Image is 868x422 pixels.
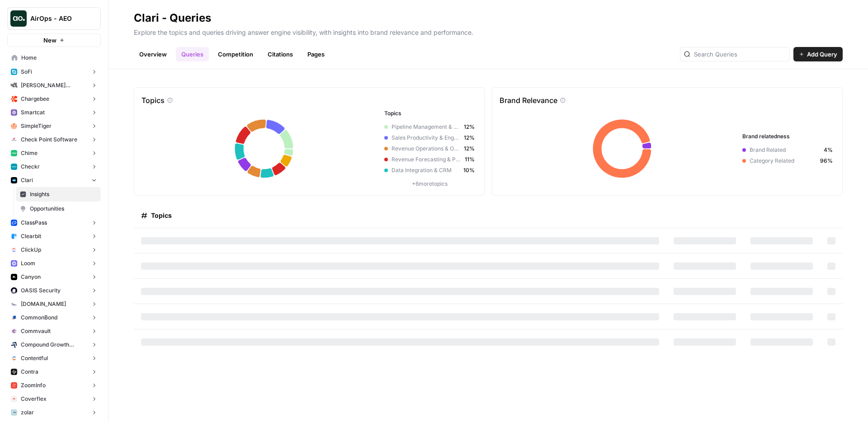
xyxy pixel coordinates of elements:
[262,47,298,61] a: Citations
[16,202,101,216] a: Opportunities
[392,145,460,153] span: Revenue Operations & Orchestration
[7,324,101,338] button: Commvault
[384,180,475,188] p: + 6 more topics
[176,47,209,61] a: Queries
[21,81,87,89] span: [PERSON_NAME] [PERSON_NAME] at Work
[11,220,17,226] img: z4c86av58qw027qbtb91h24iuhub
[7,365,101,379] button: Contra
[21,327,51,335] span: Commvault
[7,51,101,65] a: Home
[7,311,101,324] button: CommonBond
[464,123,475,131] span: 12%
[465,155,475,164] span: 11%
[16,187,101,202] a: Insights
[11,355,17,361] img: 2ud796hvc3gw7qwjscn75txc5abr
[21,232,41,240] span: Clearbit
[21,286,61,295] span: OASIS Security
[500,95,557,106] p: Brand Relevance
[694,50,786,59] input: Search Queries
[21,381,46,389] span: ZoomInfo
[134,47,172,61] a: Overview
[21,136,77,144] span: Check Point Software
[11,109,17,116] img: rkye1xl29jr3pw1t320t03wecljb
[11,136,17,143] img: gddfodh0ack4ddcgj10xzwv4nyos
[21,408,34,417] span: zolar
[392,166,460,174] span: Data Integration & CRM
[11,314,17,321] img: glq0fklpdxbalhn7i6kvfbbvs11n
[11,342,17,348] img: kaevn8smg0ztd3bicv5o6c24vmo8
[151,211,172,220] span: Topics
[750,157,816,165] span: Category Related
[7,257,101,270] button: Loom
[21,176,33,184] span: Clari
[11,150,17,156] img: mhv33baw7plipcpp00rsngv1nu95
[134,11,211,25] div: Clari - Queries
[21,54,97,62] span: Home
[11,274,17,280] img: 0idox3onazaeuxox2jono9vm549w
[43,36,57,45] span: New
[11,82,17,89] img: m87i3pytwzu9d7629hz0batfjj1p
[384,109,475,117] h3: Topics
[302,47,330,61] a: Pages
[21,219,47,227] span: ClassPass
[21,163,40,171] span: Checkr
[11,69,17,75] img: apu0vsiwfa15xu8z64806eursjsk
[7,243,101,257] button: ClickUp
[11,177,17,183] img: h6qlr8a97mop4asab8l5qtldq2wv
[212,47,259,61] a: Competition
[21,300,66,308] span: [DOMAIN_NAME]
[7,297,101,311] button: [DOMAIN_NAME]
[7,270,101,284] button: Canyon
[7,79,101,92] button: [PERSON_NAME] [PERSON_NAME] at Work
[392,134,460,142] span: Sales Productivity & Engagement
[11,164,17,170] img: 78cr82s63dt93a7yj2fue7fuqlci
[392,155,461,164] span: Revenue Forecasting & Predictability
[7,33,101,47] button: New
[21,108,45,117] span: Smartcat
[10,10,27,27] img: AirOps - AEO Logo
[392,123,460,131] span: Pipeline Management & Health
[134,25,843,37] p: Explore the topics and queries driving answer engine visibility, with insights into brand relevan...
[7,352,101,365] button: Contentful
[7,173,101,187] button: Clari
[7,379,101,392] button: ZoomInfo
[807,50,837,59] span: Add Query
[21,314,57,322] span: CommonBond
[30,205,97,213] span: Opportunities
[7,146,101,160] button: Chime
[11,396,17,402] img: l4muj0jjfg7df9oj5fg31blri2em
[30,190,97,198] span: Insights
[7,338,101,352] button: Compound Growth Marketing
[11,369,17,375] img: azd67o9nw473vll9dbscvlvo9wsn
[11,247,17,253] img: nyvnio03nchgsu99hj5luicuvesv
[7,133,101,146] button: Check Point Software
[21,273,41,281] span: Canyon
[21,395,47,403] span: Coverflex
[11,301,17,307] img: k09s5utkby11dt6rxf2w9zgb46r0
[7,65,101,79] button: SoFi
[7,216,101,230] button: ClassPass
[11,328,17,334] img: xf6b4g7v9n1cfco8wpzm78dqnb6e
[142,95,165,106] p: Topics
[464,145,475,153] span: 12%
[21,122,52,130] span: SimpleTiger
[11,96,17,102] img: jkhkcar56nid5uw4tq7euxnuco2o
[21,354,48,362] span: Contentful
[7,119,101,133] button: SimpleTiger
[7,106,101,119] button: Smartcat
[11,287,17,294] img: red1k5sizbc2zfjdzds8kz0ky0wq
[7,392,101,406] button: Coverflex
[7,230,101,243] button: Clearbit
[11,382,17,389] img: hcm4s7ic2xq26rsmuray6dv1kquq
[11,260,17,267] img: wev6amecshr6l48lvue5fy0bkco1
[7,160,101,173] button: Checkr
[742,132,833,141] h3: Brand relatedness
[463,166,475,174] span: 10%
[21,68,32,76] span: SoFi
[820,157,833,165] span: 96%
[21,246,41,254] span: ClickUp
[7,92,101,106] button: Chargebee
[824,146,833,154] span: 4%
[21,368,38,376] span: Contra
[21,341,87,349] span: Compound Growth Marketing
